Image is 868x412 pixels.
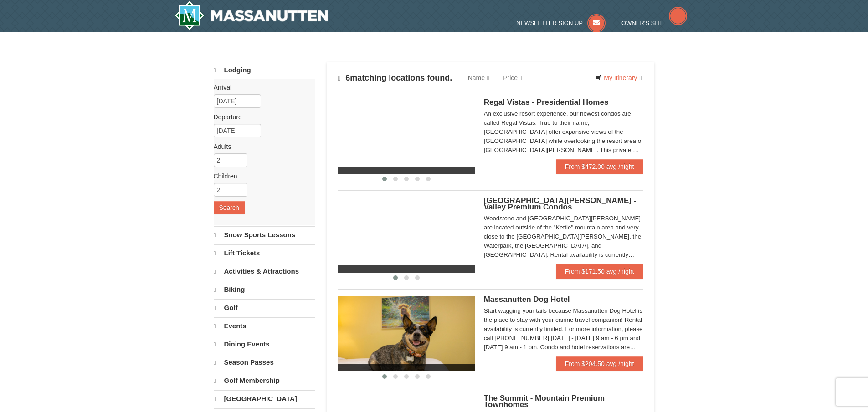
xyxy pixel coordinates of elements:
[214,299,315,316] a: Golf
[589,71,647,85] a: My Itinerary
[484,98,609,107] span: Regal Vistas - Presidential Homes
[214,226,315,244] a: Snow Sports Lessons
[621,20,687,26] a: Owner's Site
[556,159,643,174] a: From $472.00 avg /night
[484,214,643,259] div: Woodstone and [GEOGRAPHIC_DATA][PERSON_NAME] are located outside of the "Kettle" mountain area an...
[175,1,329,30] img: Massanutten Resort Logo
[214,172,308,181] label: Children
[214,201,245,214] button: Search
[214,263,315,280] a: Activities & Attractions
[214,112,308,122] label: Departure
[484,109,643,155] div: An exclusive resort experience, our newest condos are called Regal Vistas. True to their name, [G...
[484,295,570,304] span: Massanutten Dog Hotel
[214,354,315,371] a: Season Passes
[175,1,329,30] a: Massanutten Resort
[496,69,529,87] a: Price
[621,20,664,26] span: Owner's Site
[214,62,315,79] a: Lodging
[484,394,605,409] span: The Summit - Mountain Premium Townhomes
[214,83,308,92] label: Arrival
[214,336,315,353] a: Dining Events
[214,317,315,335] a: Events
[484,306,643,352] div: Start wagging your tails because Massanutten Dog Hotel is the place to stay with your canine trav...
[516,20,583,26] span: Newsletter Sign Up
[214,281,315,298] a: Biking
[461,69,496,87] a: Name
[556,356,643,371] a: From $204.50 avg /night
[214,390,315,407] a: [GEOGRAPHIC_DATA]
[556,264,643,279] a: From $171.50 avg /night
[516,20,606,26] a: Newsletter Sign Up
[214,244,315,262] a: Lift Tickets
[214,372,315,389] a: Golf Membership
[214,142,308,151] label: Adults
[484,196,637,211] span: [GEOGRAPHIC_DATA][PERSON_NAME] - Valley Premium Condos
